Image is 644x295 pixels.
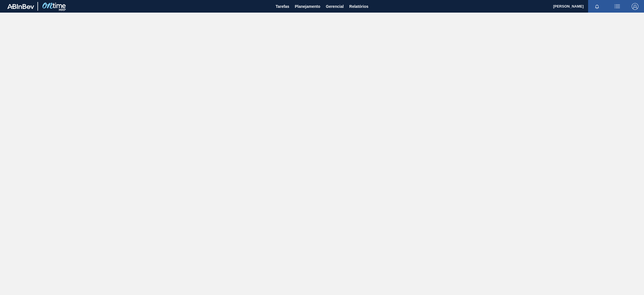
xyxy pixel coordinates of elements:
span: Planejamento [295,3,320,10]
button: Notificações [588,3,606,10]
span: Gerencial [326,3,344,10]
span: Tarefas [276,3,289,10]
img: TNhmsLtSVTkK8tSr43FrP2fwEKptu5GPRR3wAAAABJRU5ErkJggg== [7,4,34,9]
img: userActions [614,3,621,10]
img: Logout [632,3,638,10]
span: Relatórios [349,3,368,10]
